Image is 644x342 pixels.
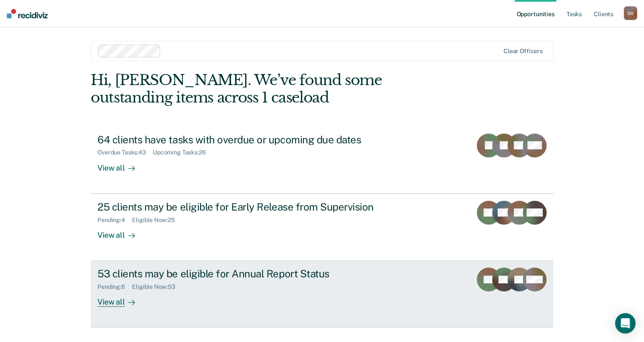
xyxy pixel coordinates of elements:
[97,134,396,146] div: 64 clients have tasks with overdue or upcoming due dates
[97,223,145,240] div: View all
[97,149,153,156] div: Overdue Tasks : 43
[91,71,461,106] div: Hi, [PERSON_NAME]. We’ve found some outstanding items across 1 caseload
[624,6,637,20] button: OO
[132,217,182,224] div: Eligible Now : 25
[97,268,396,280] div: 53 clients may be eligible for Annual Report Status
[615,313,635,333] div: Open Intercom Messenger
[153,149,213,156] div: Upcoming Tasks : 26
[97,291,145,307] div: View all
[624,6,637,20] div: O O
[91,127,553,194] a: 64 clients have tasks with overdue or upcoming due datesOverdue Tasks:43Upcoming Tasks:26View all
[91,261,553,328] a: 53 clients may be eligible for Annual Report StatusPending:6Eligible Now:53View all
[132,283,182,291] div: Eligible Now : 53
[97,283,132,291] div: Pending : 6
[504,48,543,55] div: Clear officers
[7,9,48,18] img: Recidiviz
[97,217,132,224] div: Pending : 4
[97,156,145,173] div: View all
[97,201,396,213] div: 25 clients may be eligible for Early Release from Supervision
[91,194,553,261] a: 25 clients may be eligible for Early Release from SupervisionPending:4Eligible Now:25View all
